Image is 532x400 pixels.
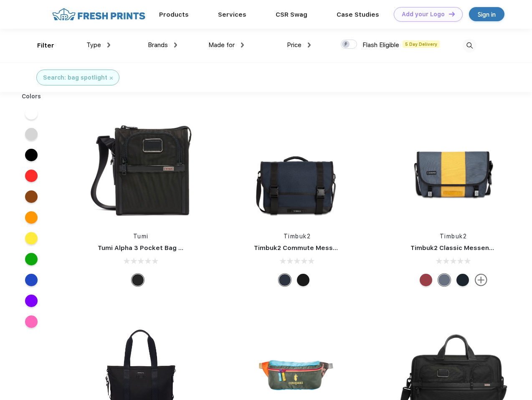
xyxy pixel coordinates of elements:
span: Brands [148,41,168,49]
img: dropdown.png [107,42,110,47]
div: Eco Nautical [279,274,291,286]
a: Timbuk2 Classic Messenger Bag [410,244,514,252]
img: filter_cancel.svg [110,77,113,80]
img: desktop_search.svg [463,39,476,52]
img: fo%20logo%202.webp [50,7,148,22]
a: Products [159,11,189,18]
img: dropdown.png [241,42,244,47]
div: Black [132,274,144,286]
span: Made for [208,41,235,49]
img: dropdown.png [308,42,311,47]
div: Eco Monsoon [456,274,469,286]
div: Eco Bookish [420,274,432,286]
a: Sign in [469,7,504,21]
a: Timbuk2 [284,233,311,240]
a: Tumi Alpha 3 Pocket Bag Small [98,244,195,252]
div: Add your Logo [402,11,445,18]
div: Sign in [478,10,496,19]
img: DT [449,12,455,16]
div: Search: bag spotlight [43,73,107,82]
span: Flash Eligible [362,41,399,49]
div: Filter [37,41,54,50]
img: more.svg [475,274,487,286]
div: Eco Black [297,274,309,286]
a: Tumi [133,233,149,240]
a: Timbuk2 Commute Messenger Bag [254,244,366,252]
img: func=resize&h=266 [85,113,196,224]
span: 5 Day Delivery [403,40,440,48]
div: Colors [15,92,48,101]
span: Type [86,41,101,49]
img: func=resize&h=266 [398,113,509,224]
a: Timbuk2 [440,233,467,240]
span: Price [287,41,301,49]
img: func=resize&h=266 [241,113,352,224]
div: Eco Lightbeam [438,274,451,286]
img: dropdown.png [174,42,177,47]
